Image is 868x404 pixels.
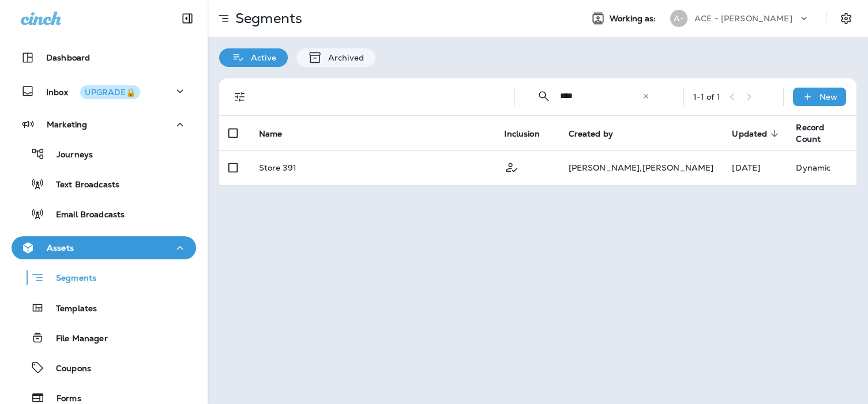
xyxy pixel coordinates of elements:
[12,172,196,196] button: Text Broadcasts
[504,129,554,139] span: Inclusion
[693,92,720,101] div: 1 - 1 of 1
[322,53,364,62] p: Archived
[47,120,87,129] p: Marketing
[12,142,196,166] button: Journeys
[694,14,792,23] p: ACE - [PERSON_NAME]
[259,129,298,139] span: Name
[12,202,196,226] button: Email Broadcasts
[836,8,856,29] button: Settings
[532,85,555,108] button: Collapse Search
[12,46,196,69] button: Dashboard
[44,304,97,315] p: Templates
[245,53,276,62] p: Active
[259,129,283,139] span: Name
[171,7,204,30] button: Collapse Sidebar
[559,150,723,185] td: [PERSON_NAME] , [PERSON_NAME]
[796,122,824,144] span: Record Count
[610,14,659,24] span: Working as:
[44,334,108,345] p: File Manager
[504,129,539,139] span: Inclusion
[231,10,302,27] p: Segments
[46,53,90,62] p: Dashboard
[732,129,782,139] span: Updated
[569,129,613,139] span: Created by
[820,92,837,101] p: New
[670,10,687,27] div: A-
[46,85,140,97] p: Inbox
[44,210,125,221] p: Email Broadcasts
[80,85,140,99] button: UPGRADE🔒
[259,163,296,172] p: Store 391
[732,129,767,139] span: Updated
[85,88,136,96] div: UPGRADE🔒
[12,296,196,320] button: Templates
[12,113,196,136] button: Marketing
[723,150,787,185] td: [DATE]
[12,356,196,380] button: Coupons
[44,273,96,285] p: Segments
[47,243,74,252] p: Assets
[12,236,196,259] button: Assets
[44,364,91,375] p: Coupons
[12,326,196,350] button: File Manager
[44,180,119,191] p: Text Broadcasts
[228,85,251,108] button: Filters
[569,129,628,139] span: Created by
[12,265,196,290] button: Segments
[12,80,196,103] button: InboxUPGRADE🔒
[787,150,856,185] td: Dynamic
[45,150,93,161] p: Journeys
[504,161,519,172] span: Customer Only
